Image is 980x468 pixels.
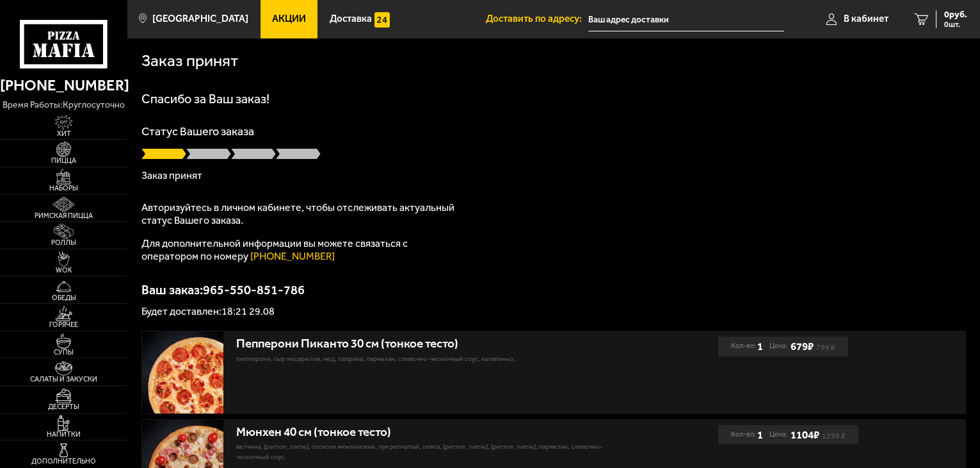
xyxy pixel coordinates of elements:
input: Ваш адрес доставки [588,8,784,31]
h1: Заказ принят [141,53,238,69]
span: 0 шт. [944,21,967,28]
s: 799 ₽ [816,345,835,350]
p: Статус Вашего заказа [141,126,967,137]
a: [PHONE_NUMBER] [250,250,335,262]
b: 679 ₽ [791,340,814,353]
p: Авторизуйтесь в личном кабинете, чтобы отслеживать актуальный статус Вашего заказа. [141,201,462,227]
b: 1 [757,425,763,445]
p: Заказ принят [141,171,967,181]
h1: Спасибо за Ваш заказ! [141,92,967,105]
p: Ваш заказ: 965-550-851-786 [141,283,967,296]
div: Мюнхен 40 см (тонкое тесто) [236,425,623,440]
span: Цена: [769,337,788,356]
p: Будет доставлен: 18:21 29.08 [141,306,967,317]
div: Кол-во: [731,425,763,445]
span: Цена: [769,425,788,445]
span: Доставка [330,14,372,24]
p: ветчина, [PERSON_NAME], сосиски мюнхенские, лук репчатый, опята, [PERSON_NAME], [PERSON_NAME], па... [236,442,623,462]
p: Для дополнительной информации вы можете связаться с оператором по номеру [141,237,462,263]
s: 1299 ₽ [822,433,846,439]
span: [GEOGRAPHIC_DATA] [152,14,248,24]
span: Акции [272,14,306,24]
span: 0 руб. [944,10,967,19]
div: Пепперони Пиканто 30 см (тонкое тесто) [236,337,623,351]
img: 15daf4d41897b9f0e9f617042186c801.svg [374,12,390,28]
b: 1 [757,337,763,356]
span: Доставить по адресу: [486,14,588,24]
b: 1104 ₽ [791,428,819,441]
span: В кабинет [844,14,888,24]
p: пепперони, сыр Моцарелла, мед, паприка, пармезан, сливочно-чесночный соус, халапеньо. [236,354,623,364]
div: Кол-во: [731,337,763,356]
